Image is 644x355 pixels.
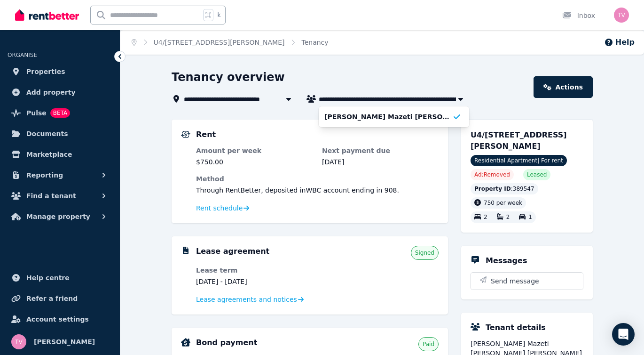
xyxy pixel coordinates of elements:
[8,83,112,102] a: Add property
[8,289,112,308] a: Refer a friend
[26,272,70,283] span: Help centre
[11,334,26,349] img: Tetiana Viezhys
[612,323,635,346] div: Open Intercom Messenger
[26,66,65,77] span: Properties
[50,108,70,118] span: BETA
[26,190,76,202] span: Find a tenant
[26,293,78,304] span: Refer a friend
[26,149,72,160] span: Marketplace
[8,52,37,58] span: ORGANISE
[217,11,220,19] span: k
[8,62,112,81] a: Properties
[8,186,112,205] button: Find a tenant
[34,336,95,347] span: [PERSON_NAME]
[15,8,79,22] img: RentBetter
[26,211,90,222] span: Manage property
[8,124,112,143] a: Documents
[8,166,112,185] button: Reporting
[26,314,89,325] span: Account settings
[26,128,68,139] span: Documents
[26,169,63,181] span: Reporting
[8,145,112,164] a: Marketplace
[8,268,112,287] a: Help centre
[26,107,47,119] span: Pulse
[8,310,112,329] a: Account settings
[324,112,452,121] span: [PERSON_NAME] Mazeti [PERSON_NAME] [PERSON_NAME] and [PERSON_NAME]
[562,11,595,20] div: Inbox
[26,87,76,98] span: Add property
[8,104,112,122] a: PulseBETA
[614,8,629,23] img: Tetiana Viezhys
[8,207,112,226] button: Manage property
